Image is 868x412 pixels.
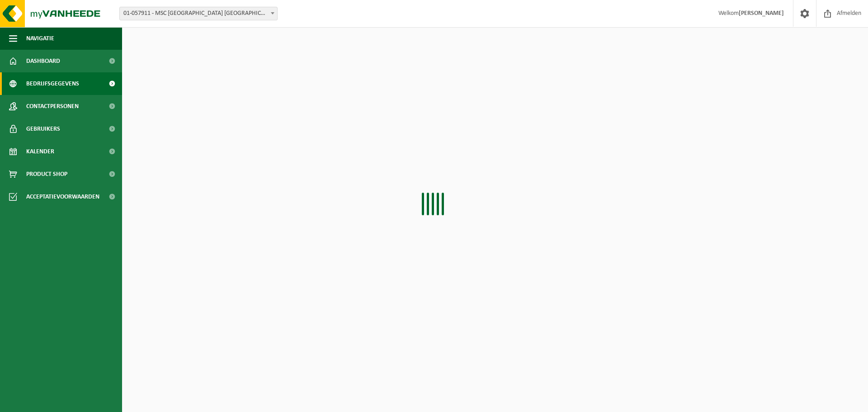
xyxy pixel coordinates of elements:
strong: [PERSON_NAME] [739,10,784,17]
span: Gebruikers [26,118,60,140]
span: Contactpersonen [26,95,79,118]
span: 01-057911 - MSC BELGIUM NV - ANTWERPEN [120,7,277,20]
span: 01-057911 - MSC BELGIUM NV - ANTWERPEN [119,7,278,20]
span: Acceptatievoorwaarden [26,185,99,208]
span: Dashboard [26,50,60,72]
span: Navigatie [26,27,54,50]
span: Product Shop [26,163,67,185]
span: Kalender [26,140,54,163]
span: Bedrijfsgegevens [26,72,79,95]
